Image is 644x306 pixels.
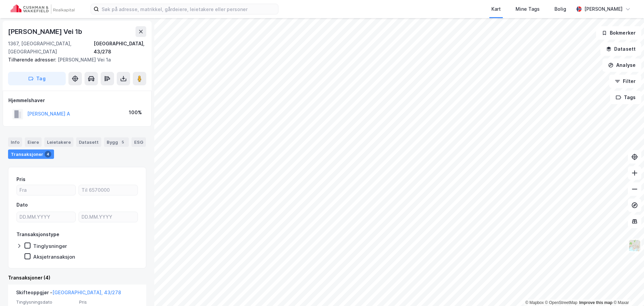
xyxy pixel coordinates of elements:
span: Tinglysningsdato [16,299,75,305]
div: ESG [131,137,146,147]
span: Tilhørende adresser: [8,57,58,62]
button: Bokmerker [596,26,641,40]
div: [PERSON_NAME] Vei 1a [8,56,141,64]
div: Bygg [104,137,129,147]
div: Aksjetransaksjon [33,254,75,260]
button: Tags [610,91,641,104]
button: Tag [8,72,66,85]
a: OpenStreetMap [545,300,578,305]
div: Info [8,137,22,147]
img: Z [628,239,641,252]
div: Dato [16,201,28,209]
div: Skifteoppgjør - [16,289,121,299]
div: 1367, [GEOGRAPHIC_DATA], [GEOGRAPHIC_DATA] [8,40,94,56]
div: Eiere [25,137,42,147]
div: Hjemmelshaver [8,96,146,104]
div: 5 [119,139,126,145]
a: Mapbox [525,300,544,305]
input: Fra [17,185,75,195]
div: Bolig [554,5,566,13]
div: Datasett [76,137,101,147]
button: Analyse [602,58,641,72]
span: Pris [79,299,138,305]
div: [PERSON_NAME] Vei 1b [8,26,84,37]
a: [GEOGRAPHIC_DATA], 43/278 [52,290,121,295]
div: Pris [16,175,25,183]
input: Søk på adresse, matrikkel, gårdeiere, leietakere eller personer [99,4,278,14]
div: Leietakere [44,137,73,147]
div: Mine Tags [516,5,540,13]
div: Kart [491,5,501,13]
div: Transaksjonstype [16,230,59,238]
div: Transaksjoner (4) [8,274,146,282]
div: [GEOGRAPHIC_DATA], 43/278 [94,40,146,56]
div: [PERSON_NAME] [584,5,623,13]
div: Tinglysninger [33,243,67,249]
button: Filter [609,75,641,88]
input: DD.MM.YYYY [79,212,138,222]
img: cushman-wakefield-realkapital-logo.202ea83816669bd177139c58696a8fa1.svg [11,4,74,14]
input: Til 6570000 [79,185,138,195]
input: DD.MM.YYYY [17,212,75,222]
a: Improve this map [579,300,612,305]
div: 100% [129,108,142,117]
div: Kontrollprogram for chat [610,274,644,306]
button: Datasett [600,42,641,56]
iframe: Chat Widget [610,274,644,306]
div: 4 [45,151,51,158]
div: Transaksjoner [8,149,54,159]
